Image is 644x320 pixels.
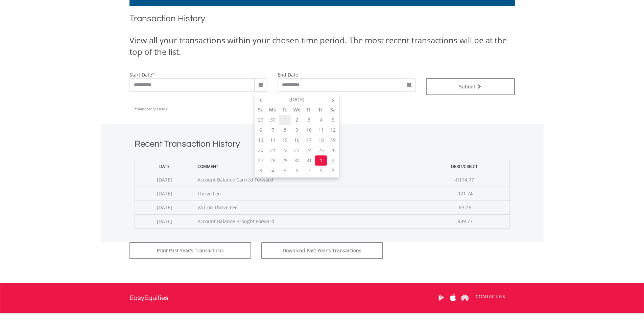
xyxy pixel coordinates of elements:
td: 8 [315,166,327,176]
td: 9 [291,125,303,135]
div: View all your transactions within your chosen time period. The most recent transactions will be a... [129,35,515,58]
th: Comment [194,160,419,173]
td: 4 [315,115,327,125]
td: 3 [255,166,267,176]
th: Tu [279,105,291,115]
th: Su [255,105,267,115]
td: 8 [279,125,291,135]
th: We [291,105,303,115]
td: 23 [291,145,303,155]
th: Debit/Credit [419,160,509,173]
td: 2 [327,155,339,166]
td: [DATE] [135,173,194,187]
a: Google Play [435,287,447,308]
th: [DATE] [267,94,327,105]
td: 14 [267,135,279,145]
th: Mo [267,105,279,115]
td: Account Balance Brought Forward [194,214,419,228]
td: 4 [267,166,279,176]
td: 25 [315,145,327,155]
td: 21 [267,145,279,155]
td: 15 [279,135,291,145]
td: 1 [315,155,327,166]
a: CONTACT US [471,287,510,306]
td: 3 [303,115,315,125]
span: -R114.77 [454,176,474,183]
td: 31 [303,155,315,166]
span: -R21.74 [456,190,473,197]
th: › [327,94,339,105]
td: [DATE] [135,200,194,214]
td: 17 [303,135,315,145]
td: 11 [315,125,327,135]
td: 9 [327,166,339,176]
td: 24 [303,145,315,155]
td: Account Balance Carried Forward [194,173,419,187]
button: Submit [426,78,515,95]
button: Download Past Year's Transactions [261,242,383,259]
td: Thrive Fee [194,187,419,200]
td: 2 [291,115,303,125]
span: -R3.26 [457,204,471,211]
th: Fr [315,105,327,115]
h1: Transaction History [129,13,515,28]
label: end date [278,71,298,78]
span: Mandatory Fields [135,106,167,111]
td: 5 [327,115,339,125]
td: 6 [255,125,267,135]
td: 29 [255,115,267,125]
span: -R89.77 [456,218,473,225]
td: 20 [255,145,267,155]
a: Apple [447,287,459,308]
td: 30 [291,155,303,166]
td: 7 [267,125,279,135]
td: 1 [279,115,291,125]
td: 6 [291,166,303,176]
td: VAT on Thrive Fee [194,200,419,214]
td: 16 [291,135,303,145]
th: Th [303,105,315,115]
td: 5 [279,166,291,176]
td: 13 [255,135,267,145]
a: Huawei [459,287,471,308]
td: 30 [267,115,279,125]
label: start date [129,71,152,78]
td: 7 [303,166,315,176]
th: Date [135,160,194,173]
td: 26 [327,145,339,155]
td: 18 [315,135,327,145]
td: 28 [267,155,279,166]
td: [DATE] [135,187,194,200]
td: 27 [255,155,267,166]
th: ‹ [255,94,267,105]
td: 19 [327,135,339,145]
button: Print Past Year's Transactions [129,242,251,259]
th: Sa [327,105,339,115]
a: EasyEquities [129,283,168,313]
h1: Recent Transaction History [135,138,510,153]
td: [DATE] [135,214,194,228]
td: 12 [327,125,339,135]
td: 10 [303,125,315,135]
td: 29 [279,155,291,166]
td: 22 [279,145,291,155]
